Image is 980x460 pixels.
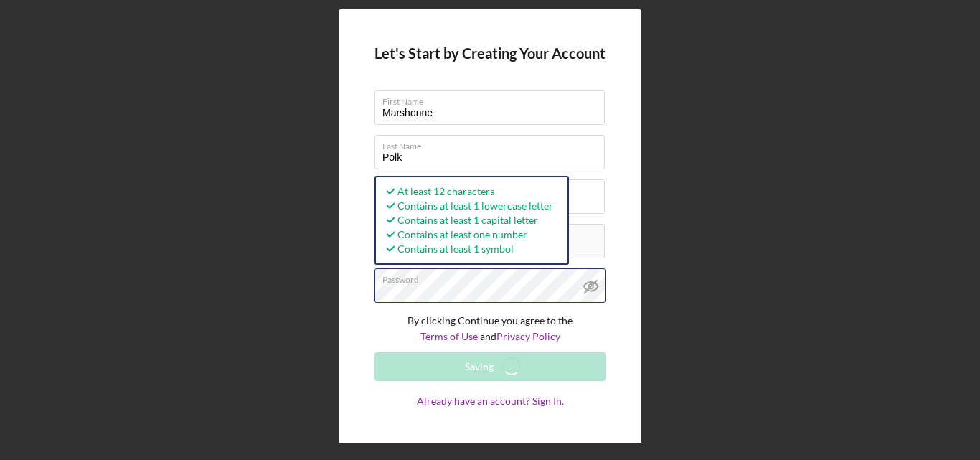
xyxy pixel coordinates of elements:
[383,213,553,227] div: Contains at least 1 capital letter
[382,269,605,285] label: Password
[383,184,553,199] div: At least 12 characters
[374,45,606,62] h4: Let's Start by Creating Your Account
[374,313,606,345] p: By clicking Continue you agree to the and
[374,395,606,436] a: Already have an account? Sign In.
[465,352,494,381] div: Saving
[420,330,478,342] a: Terms of Use
[382,136,605,151] label: Last Name
[374,352,606,381] button: Saving
[496,330,560,342] a: Privacy Policy
[383,199,553,213] div: Contains at least 1 lowercase letter
[383,227,553,242] div: Contains at least one number
[383,242,553,256] div: Contains at least 1 symbol
[382,91,605,107] label: First Name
